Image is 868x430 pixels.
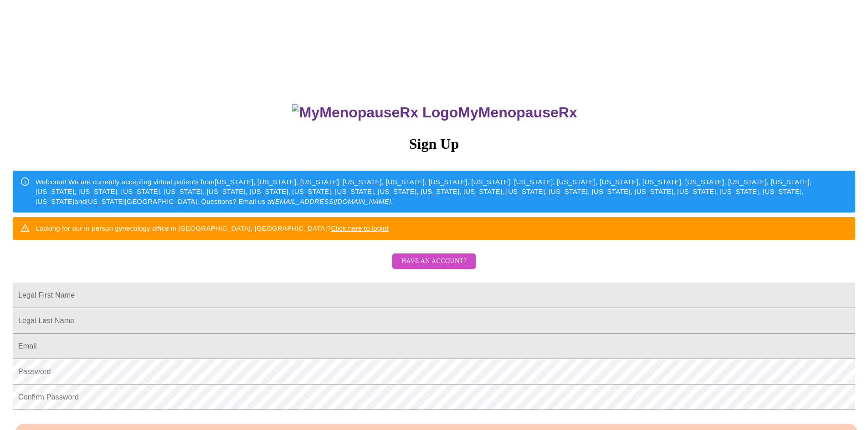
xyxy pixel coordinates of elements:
[36,220,389,237] div: Looking for our in person gynecology office in [GEOGRAPHIC_DATA], [GEOGRAPHIC_DATA]?
[36,173,848,210] div: Welcome! We are currently accepting virtual patients from [US_STATE], [US_STATE], [US_STATE], [US...
[273,197,391,205] em: [EMAIL_ADDRESS][DOMAIN_NAME]
[14,104,856,121] h3: MyMenopauseRx
[392,253,476,269] button: Have an account?
[13,136,855,152] h3: Sign Up
[401,256,467,267] span: Have an account?
[331,224,389,232] a: Click here to login!
[390,263,478,271] a: Have an account?
[292,104,458,121] img: MyMenopauseRx Logo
